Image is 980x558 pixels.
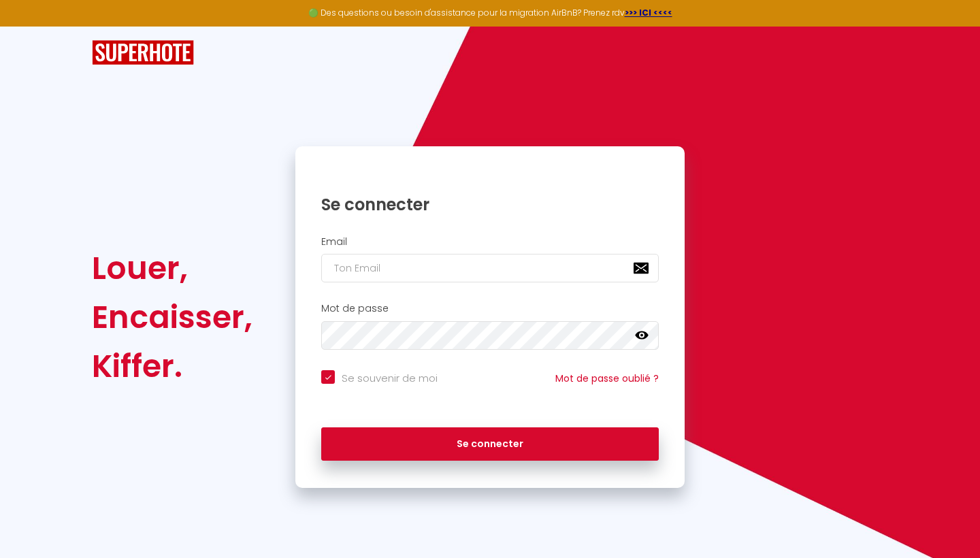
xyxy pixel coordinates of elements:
[92,40,194,65] img: SuperHote logo
[625,7,672,18] a: >>> ICI <<<<
[92,244,252,293] div: Louer,
[321,254,659,282] input: Ton Email
[555,372,659,385] a: Mot de passe oublié ?
[321,303,659,314] h2: Mot de passe
[92,342,252,391] div: Kiffer.
[321,427,659,461] button: Se connecter
[92,293,252,342] div: Encaisser,
[321,236,659,248] h2: Email
[321,194,659,215] h1: Se connecter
